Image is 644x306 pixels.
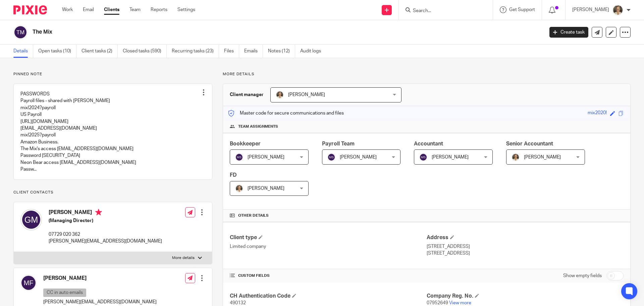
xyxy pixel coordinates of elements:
a: Details [13,45,33,58]
a: Files [224,45,239,58]
a: View more [449,301,471,305]
p: [STREET_ADDRESS] [427,243,624,250]
span: 07952649 [427,301,448,305]
img: Pete%20with%20glasses.jpg [612,5,623,15]
a: Client tasks (2) [82,45,118,58]
a: Team [129,6,141,13]
img: svg%3E [327,153,335,161]
i: Primary [95,209,102,216]
img: svg%3E [20,209,42,230]
a: Emails [244,45,263,58]
p: [PERSON_NAME][EMAIL_ADDRESS][DOMAIN_NAME] [43,299,157,305]
img: svg%3E [235,153,243,161]
h4: CH Authentication Code [230,293,427,300]
h3: Client manager [230,91,264,98]
a: Create task [549,27,588,38]
a: Recurring tasks (23) [172,45,219,58]
p: Master code for secure communications and files [228,110,344,117]
span: [PERSON_NAME] [288,92,325,97]
span: FD [230,172,237,178]
p: [PERSON_NAME][EMAIL_ADDRESS][DOMAIN_NAME] [49,238,162,245]
a: Settings [177,6,195,13]
a: Clients [104,6,119,13]
span: [PERSON_NAME] [248,155,284,160]
p: [STREET_ADDRESS] [427,250,624,257]
p: CC in auto emails [43,289,86,297]
a: Notes (12) [268,45,295,58]
a: Reports [151,6,167,13]
img: Pete%20with%20glasses.jpg [512,153,520,161]
span: 490132 [230,301,246,305]
span: [PERSON_NAME] [432,155,469,160]
h2: The Mix [33,29,438,36]
input: Search [412,8,473,14]
span: Payroll Team [322,141,355,146]
span: Team assignments [238,124,278,129]
p: More details [172,255,195,261]
a: Email [83,6,94,13]
h4: Address [427,234,624,241]
p: Pinned note [13,72,212,77]
img: svg%3E [13,25,28,39]
h4: Company Reg. No. [427,293,624,300]
a: Closed tasks (590) [123,45,167,58]
h4: CUSTOM FIELDS [230,273,427,278]
span: Bookkeeper [230,141,261,146]
a: Work [62,6,73,13]
img: Pete%20with%20glasses.jpg [235,184,243,192]
div: mix2020! [588,110,607,117]
h4: [PERSON_NAME] [43,275,157,282]
span: [PERSON_NAME] [340,155,377,160]
a: Open tasks (10) [38,45,76,58]
span: Other details [238,213,269,218]
p: Limited company [230,243,427,250]
h5: (Managing Director) [49,217,162,224]
p: 07729 020 362 [49,231,162,238]
h4: [PERSON_NAME] [49,209,162,217]
img: svg%3E [20,275,37,291]
img: Pete%20with%20glasses.jpg [276,91,284,99]
span: [PERSON_NAME] [524,155,561,160]
span: [PERSON_NAME] [248,186,284,191]
span: Accountant [414,141,443,146]
p: [PERSON_NAME] [572,6,609,13]
p: More details [223,72,631,77]
img: Pixie [13,5,47,14]
img: svg%3E [419,153,427,161]
h4: Client type [230,234,427,241]
label: Show empty fields [563,272,602,279]
span: Senior Accountant [506,141,553,146]
span: Get Support [509,7,535,12]
a: Audit logs [300,45,326,58]
p: Client contacts [13,190,212,195]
